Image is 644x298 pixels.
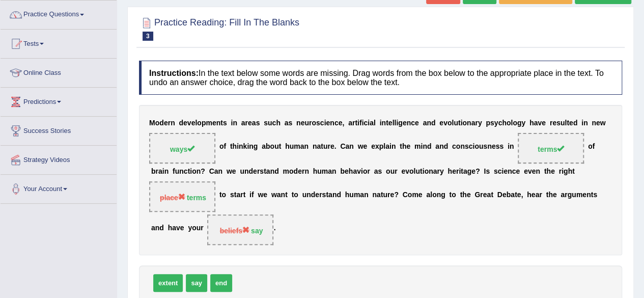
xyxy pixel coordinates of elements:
b: r [550,119,552,127]
b: s [223,119,227,127]
b: e [569,119,573,127]
b: a [241,119,245,127]
b: i [237,143,239,151]
b: o [474,143,479,151]
b: w [358,143,363,151]
b: r [395,167,397,175]
b: g [517,119,522,127]
b: s [494,167,498,175]
b: n [349,143,354,151]
b: e [552,119,556,127]
b: n [429,167,433,175]
b: e [371,143,375,151]
a: Predictions [1,88,117,113]
b: f [251,191,254,199]
b: d [293,167,298,175]
b: v [528,167,532,175]
b: e [298,167,302,175]
span: terms [538,145,564,153]
b: ? [201,167,205,175]
span: ways [170,145,194,153]
b: u [274,143,279,151]
b: c [452,143,456,151]
b: y [478,119,482,127]
b: o [219,143,224,151]
b: n [216,119,221,127]
b: t [321,143,323,151]
b: a [262,143,266,151]
b: n [281,191,285,199]
b: n [313,143,317,151]
b: y [440,167,444,175]
b: i [460,119,462,127]
b: x [375,143,379,151]
b: v [405,167,409,175]
b: i [361,119,363,127]
b: o [447,119,452,127]
b: i [508,143,510,151]
b: y [494,119,498,127]
b: n [296,119,301,127]
b: e [183,119,187,127]
b: Instructions: [149,69,199,77]
b: e [401,167,405,175]
b: t [572,167,575,175]
b: n [218,167,222,175]
b: e [232,167,236,175]
b: p [202,119,206,127]
b: e [516,167,520,175]
b: t [461,167,463,175]
b: c [512,167,516,175]
b: c [469,143,473,151]
b: f [173,167,175,175]
b: n [179,167,184,175]
b: o [424,167,429,175]
b: i [423,167,425,175]
b: v [357,167,361,175]
b: c [411,119,415,127]
b: h [568,167,572,175]
b: i [421,143,423,151]
b: r [309,119,312,127]
b: n [427,119,431,127]
b: e [503,167,508,175]
b: a [214,167,218,175]
b: a [385,143,389,151]
a: Tests [1,30,117,55]
b: s [465,143,469,151]
b: , [342,119,344,127]
b: l [383,143,385,151]
b: e [339,119,343,127]
b: a [370,119,374,127]
b: s [483,143,487,151]
a: Strategy Videos [1,146,117,171]
b: m [206,119,212,127]
span: Drop target [518,133,584,164]
b: b [266,143,270,151]
b: . [334,143,337,151]
b: i [581,119,583,127]
b: e [439,119,443,127]
b: o [588,143,593,151]
b: e [532,167,536,175]
b: d [443,143,448,151]
b: C [209,167,214,175]
b: o [221,191,226,199]
b: d [159,119,164,127]
b: s [499,143,503,151]
b: e [191,119,195,127]
b: i [389,143,391,151]
b: h [529,119,534,127]
b: g [398,119,403,127]
b: e [301,119,305,127]
b: n [592,119,596,127]
b: n [171,119,175,127]
b: e [542,119,546,127]
b: t [386,119,388,127]
b: a [300,143,304,151]
b: n [249,143,254,151]
b: C [340,143,345,151]
span: Drop target [149,133,215,164]
b: l [452,119,454,127]
b: c [363,119,368,127]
